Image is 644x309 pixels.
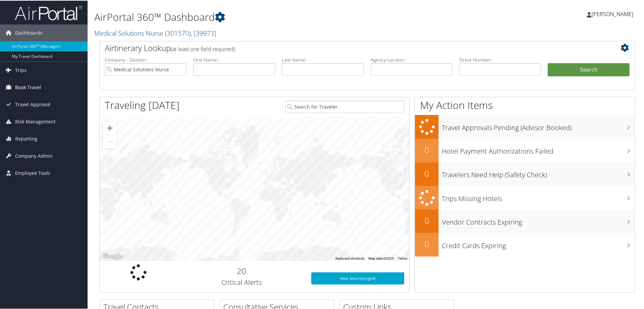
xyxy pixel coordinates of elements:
[15,61,27,78] span: Trips
[105,42,585,53] h2: Airtinerary Lookup
[415,114,635,138] a: Travel Approvals Pending (Advisor Booked)
[15,113,56,129] span: Risk Management
[101,252,124,260] a: Open this area in Google Maps (opens a new window)
[415,167,439,179] h2: 0
[442,166,635,179] h3: Travelers Need Help (Safety Check)
[193,56,275,63] label: First Name:
[105,56,187,63] label: Company - Division:
[371,56,452,63] label: Agency Locator:
[415,162,635,185] a: 0Travelers Need Help (Safety Check)
[15,130,37,147] span: Reporting
[415,185,635,209] a: Trips Missing Hotels
[442,143,635,155] h3: Hotel Payment Authorizations Failed
[15,147,53,164] span: Company Admin
[415,232,635,256] a: 0Credit Cards Expiring
[442,214,635,226] h3: Vendor Contracts Expiring
[459,56,541,63] label: Ticket Number:
[103,121,117,134] button: Zoom in
[182,265,301,276] h2: 20
[191,28,216,37] span: , [ 39973 ]
[398,256,407,260] a: Terms (opens in new tab)
[368,256,394,260] span: Map data ©2025
[415,209,635,232] a: 0Vendor Contracts Expiring
[285,100,404,112] input: Search for Traveler
[415,138,635,162] a: 0Hotel Payment Authorizations Failed
[105,98,180,112] h1: Traveling [DATE]
[548,63,630,76] button: Search
[182,277,301,286] h3: Critical Alerts
[15,78,41,95] span: Book Travel
[171,45,235,52] span: (at least one field required)
[587,3,640,24] a: [PERSON_NAME]
[165,28,191,37] span: ( 301570 )
[442,237,635,250] h3: Credit Cards Expiring
[442,119,635,132] h3: Travel Approvals Pending (Advisor Booked)
[415,214,439,226] h2: 0
[15,24,42,41] span: Dashboards
[415,98,635,112] h1: My Action Items
[15,164,50,181] span: Employee Tools
[94,9,458,24] h1: AirPortal 360™ Dashboard
[15,95,51,112] span: Travel Approval
[282,56,364,63] label: Last Name:
[591,10,633,17] span: [PERSON_NAME]
[15,4,82,20] img: airportal-logo.png
[94,28,216,37] a: Medical Solutions Nurse
[101,252,124,260] img: Google
[311,272,404,284] a: View SecurityLogic®
[103,134,117,148] button: Zoom out
[442,190,635,203] h3: Trips Missing Hotels
[415,144,439,155] h2: 0
[335,256,364,260] button: Keyboard shortcuts
[415,238,439,249] h2: 0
